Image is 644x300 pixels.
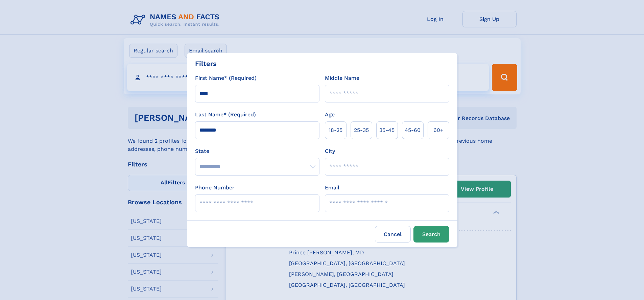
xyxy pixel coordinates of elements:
label: Last Name* (Required) [195,111,256,119]
div: Filters [195,59,217,69]
label: Middle Name [325,74,359,82]
span: 45‑60 [405,126,421,134]
button: Search [413,226,449,243]
span: 18‑25 [329,126,342,134]
span: 60+ [433,126,444,134]
label: City [325,147,335,155]
label: Cancel [375,226,411,243]
label: First Name* (Required) [195,74,257,82]
label: Email [325,184,339,192]
label: Phone Number [195,184,235,192]
label: Age [325,111,335,119]
label: State [195,147,319,155]
span: 25‑35 [354,126,369,134]
span: 35‑45 [379,126,395,134]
